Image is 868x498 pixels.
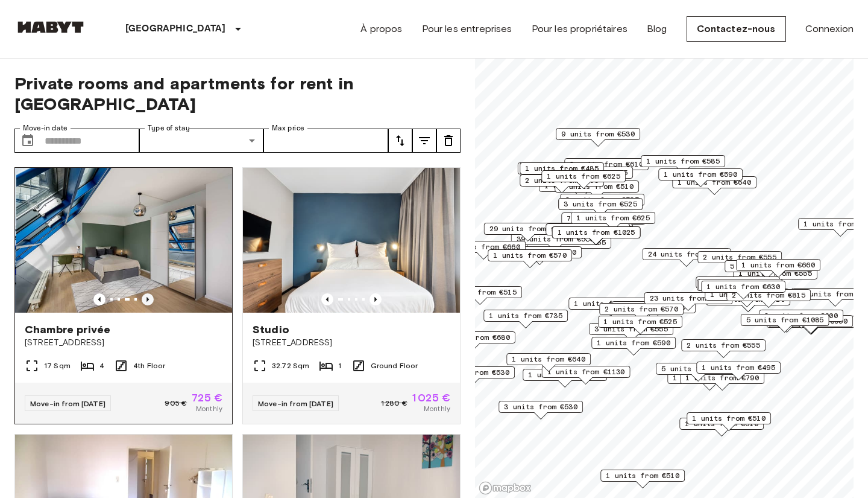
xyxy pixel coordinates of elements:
[541,170,626,189] div: Map marker
[696,362,781,380] div: Map marker
[422,22,512,36] a: Pour les entreprises
[506,353,591,372] div: Map marker
[725,260,809,279] div: Map marker
[643,248,731,267] div: Map marker
[242,167,461,424] a: Marketing picture of unit DE-01-481-006-01Previous imagePrevious imageStudio[STREET_ADDRESS]32.72...
[650,293,728,304] span: 23 units from €575
[489,223,567,234] span: 29 units from €570
[564,158,649,177] div: Map marker
[658,168,743,187] div: Map marker
[338,360,341,371] span: 1
[321,293,333,305] button: Previous image
[697,279,781,298] div: Map marker
[547,366,625,377] span: 1 units from €1130
[606,470,679,481] span: 1 units from €510
[594,324,668,334] span: 3 units from €555
[484,223,573,241] div: Map marker
[44,360,71,371] span: 17 Sqm
[648,249,726,260] span: 24 units from €530
[16,129,40,153] button: Choose date
[656,363,740,381] div: Map marker
[605,304,678,314] span: 2 units from €570
[253,322,289,337] span: Studio
[558,198,643,217] div: Map marker
[370,293,382,305] button: Previous image
[600,470,685,488] div: Map marker
[272,123,304,133] label: Max price
[133,360,165,371] span: 4th Floor
[703,279,777,290] span: 1 units from €640
[551,224,624,235] span: 9 units from €585
[489,310,562,321] span: 1 units from €735
[567,213,640,224] span: 7 units from €585
[701,281,785,299] div: Map marker
[504,401,577,412] span: 3 units from €530
[560,194,644,212] div: Map marker
[646,156,720,167] span: 1 units from €585
[561,129,635,139] span: 9 units from €530
[528,369,602,380] span: 1 units from €570
[774,316,848,327] span: 4 units from €950
[741,260,815,270] span: 1 units from €660
[388,129,412,153] button: tune
[661,363,735,374] span: 5 units from €590
[23,123,68,133] label: Move-in date
[702,362,775,373] span: 1 units from €495
[518,162,606,181] div: Map marker
[99,360,104,371] span: 4
[574,298,647,309] span: 1 units from €725
[746,314,824,325] span: 5 units from €1085
[546,223,630,242] div: Map marker
[736,259,820,278] div: Map marker
[438,286,522,305] div: Map marker
[258,399,333,408] span: Move-in from [DATE]
[196,403,222,414] span: Monthly
[532,22,627,36] a: Pour les propriétaires
[488,249,572,268] div: Map marker
[732,290,805,301] span: 2 units from €815
[381,398,407,409] span: 1 280 €
[542,366,631,385] div: Map marker
[192,392,222,403] span: 725 €
[565,194,639,205] span: 3 units from €525
[512,354,585,365] span: 1 units from €640
[272,360,309,371] span: 32.72 Sqm
[497,246,582,265] div: Map marker
[25,322,110,337] span: Chambre privée
[371,360,418,371] span: Ground Floor
[598,316,682,334] div: Map marker
[503,247,576,258] span: 2 units from €690
[687,16,786,42] a: Contactez-nous
[441,241,526,260] div: Map marker
[93,293,105,305] button: Previous image
[520,162,604,181] div: Map marker
[16,168,233,313] img: Marketing picture of unit DE-01-010-002-01HF
[805,22,854,36] a: Connexion
[687,412,771,431] div: Map marker
[560,181,634,192] span: 2 units from €510
[14,21,87,33] img: Habyt
[597,337,670,348] span: 1 units from €590
[412,129,436,153] button: tune
[436,129,461,153] button: tune
[561,212,646,231] div: Map marker
[603,316,677,327] span: 1 units from €525
[664,169,737,180] span: 1 units from €590
[647,22,667,36] a: Blog
[525,163,599,174] span: 1 units from €485
[25,337,222,349] span: [STREET_ADDRESS]
[424,403,450,414] span: Monthly
[571,212,655,231] div: Map marker
[253,337,450,349] span: [STREET_ADDRESS]
[443,287,517,298] span: 1 units from €515
[611,301,696,320] div: Map marker
[14,73,461,114] span: Private rooms and apartments for rent in [GEOGRAPHIC_DATA]
[493,250,567,261] span: 1 units from €570
[520,174,604,193] div: Map marker
[741,314,829,333] div: Map marker
[759,310,843,328] div: Map marker
[589,323,673,342] div: Map marker
[360,22,402,36] a: À propos
[696,276,780,295] div: Map marker
[568,298,653,316] div: Map marker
